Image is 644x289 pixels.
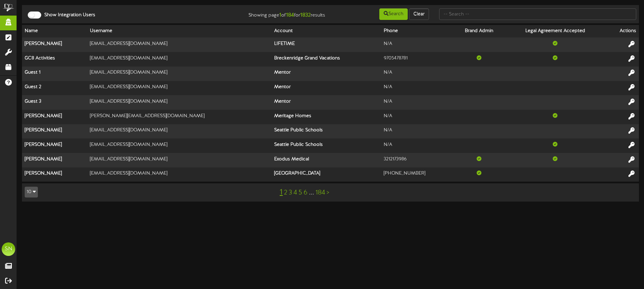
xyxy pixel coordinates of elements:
[280,188,283,197] a: 1
[22,67,87,81] th: Guest 1
[22,25,87,37] th: Name
[271,52,381,67] th: Breckenridge Grand Vacations
[605,25,639,37] th: Actions
[271,81,381,96] th: Mentor
[381,25,453,37] th: Phone
[87,153,271,167] td: [EMAIL_ADDRESS][DOMAIN_NAME]
[87,81,271,96] td: [EMAIL_ADDRESS][DOMAIN_NAME]
[87,52,271,67] td: [EMAIL_ADDRESS][DOMAIN_NAME]
[304,189,308,196] a: 6
[381,167,453,182] td: [PHONE_NUMBER]
[87,110,271,124] td: [PERSON_NAME][EMAIL_ADDRESS][DOMAIN_NAME]
[315,189,325,196] a: 184
[271,37,381,52] th: LIFETIME
[271,67,381,81] th: Mentor
[381,95,453,110] td: N/A
[22,124,87,139] th: [PERSON_NAME]
[284,189,287,196] a: 2
[453,25,505,37] th: Brand Admin
[22,153,87,167] th: [PERSON_NAME]
[271,153,381,167] th: Exodus Medical
[22,167,87,182] th: [PERSON_NAME]
[289,189,292,196] a: 3
[300,12,311,18] strong: 1832
[271,110,381,124] th: Meritage Homes
[271,95,381,110] th: Mentor
[87,95,271,110] td: [EMAIL_ADDRESS][DOMAIN_NAME]
[381,67,453,81] td: N/A
[87,67,271,81] td: [EMAIL_ADDRESS][DOMAIN_NAME]
[379,8,408,20] button: Search
[39,12,95,19] label: Show Integration Users
[22,110,87,124] th: [PERSON_NAME]
[409,8,429,20] button: Clear
[87,124,271,139] td: [EMAIL_ADDRESS][DOMAIN_NAME]
[87,138,271,153] td: [EMAIL_ADDRESS][DOMAIN_NAME]
[381,52,453,67] td: 9705478781
[2,242,15,256] div: SN
[327,189,329,196] a: >
[271,25,381,37] th: Account
[286,12,294,18] strong: 184
[299,189,302,196] a: 5
[22,37,87,52] th: [PERSON_NAME]
[227,8,330,19] div: Showing page of for results
[22,52,87,67] th: GC8 Activities
[87,167,271,182] td: [EMAIL_ADDRESS][DOMAIN_NAME]
[271,124,381,139] th: Seattle Public Schools
[271,138,381,153] th: Seattle Public Schools
[271,167,381,182] th: [GEOGRAPHIC_DATA]
[381,153,453,167] td: 3212173986
[381,37,453,52] td: N/A
[381,110,453,124] td: N/A
[87,25,271,37] th: Username
[25,187,38,198] button: 10
[381,124,453,139] td: N/A
[505,25,605,37] th: Legal Agreement Accepted
[22,81,87,96] th: Guest 2
[439,8,636,20] input: -- Search --
[293,189,297,196] a: 4
[22,138,87,153] th: [PERSON_NAME]
[279,12,281,18] strong: 1
[381,81,453,96] td: N/A
[309,189,314,196] a: ...
[22,95,87,110] th: Guest 3
[87,37,271,52] td: [EMAIL_ADDRESS][DOMAIN_NAME]
[381,138,453,153] td: N/A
